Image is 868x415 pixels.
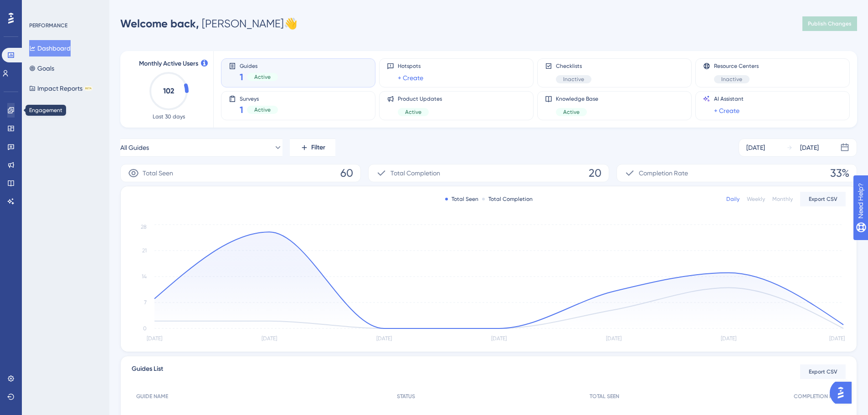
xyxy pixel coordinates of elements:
[376,335,392,342] tspan: [DATE]
[163,87,174,95] text: 102
[29,60,54,77] button: Goals
[721,76,742,83] span: Inactive
[556,62,591,70] span: Checklists
[240,95,278,102] span: Surveys
[721,335,736,342] tspan: [DATE]
[800,192,846,206] button: Export CSV
[398,62,423,70] span: Hotspots
[120,17,199,30] span: Welcome back,
[398,72,423,83] a: + Create
[802,16,857,31] button: Publish Changes
[142,247,147,254] tspan: 21
[120,16,298,31] div: [PERSON_NAME] 👋
[141,224,147,230] tspan: 28
[830,166,849,180] span: 33%
[590,393,619,400] span: TOTAL SEEN
[714,95,744,102] span: AI Assistant
[491,335,507,342] tspan: [DATE]
[808,20,852,27] span: Publish Changes
[746,142,765,153] div: [DATE]
[143,325,147,332] tspan: 0
[809,368,837,375] span: Export CSV
[120,142,149,153] span: All Guides
[262,335,277,342] tspan: [DATE]
[809,195,837,203] span: Export CSV
[254,106,271,113] span: Active
[445,195,478,203] div: Total Seen
[747,195,765,203] div: Weekly
[29,80,92,97] button: Impact ReportsBETA
[254,73,271,81] span: Active
[142,273,147,280] tspan: 14
[482,195,533,203] div: Total Completion
[830,379,857,406] iframe: UserGuiding AI Assistant Launcher
[714,105,740,116] a: + Create
[405,108,421,116] span: Active
[136,393,168,400] span: GUIDE NAME
[29,40,71,56] button: Dashboard
[147,335,162,342] tspan: [DATE]
[563,76,584,83] span: Inactive
[800,364,846,379] button: Export CSV
[340,166,353,180] span: 60
[563,108,580,116] span: Active
[240,71,243,83] span: 1
[606,335,621,342] tspan: [DATE]
[290,138,335,157] button: Filter
[240,62,278,69] span: Guides
[29,22,67,29] div: PERFORMANCE
[143,168,173,179] span: Total Seen
[714,62,759,70] span: Resource Centers
[240,103,243,116] span: 1
[120,138,282,157] button: All Guides
[556,95,598,102] span: Knowledge Base
[311,142,325,153] span: Filter
[390,168,440,179] span: Total Completion
[589,166,601,180] span: 20
[639,168,688,179] span: Completion Rate
[153,113,185,120] span: Last 30 days
[772,195,793,203] div: Monthly
[21,2,57,13] span: Need Help?
[726,195,740,203] div: Daily
[800,142,819,153] div: [DATE]
[794,393,841,400] span: COMPLETION RATE
[397,393,415,400] span: STATUS
[84,86,92,91] div: BETA
[829,335,845,342] tspan: [DATE]
[139,58,198,69] span: Monthly Active Users
[398,95,442,102] span: Product Updates
[132,364,163,380] span: Guides List
[144,299,147,306] tspan: 7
